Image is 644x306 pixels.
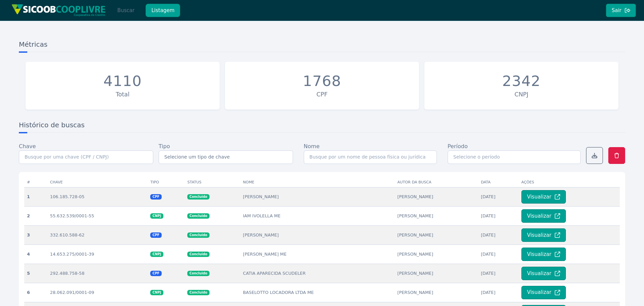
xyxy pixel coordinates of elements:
td: [PERSON_NAME] [395,264,478,283]
th: 5 [24,264,47,283]
td: 14.653.275/0001-39 [47,245,148,264]
td: [PERSON_NAME] [395,187,478,206]
label: Período [448,142,468,150]
td: [PERSON_NAME] [395,206,478,225]
td: [DATE] [478,187,519,206]
td: [PERSON_NAME] ME [240,245,395,264]
th: 3 [24,225,47,245]
td: [PERSON_NAME] [240,187,395,206]
span: Concluido [187,290,209,295]
td: [DATE] [478,225,519,245]
td: IAM IVOLELLA ME [240,206,395,225]
td: 106.185.728-05 [47,187,148,206]
button: Visualizar [521,248,566,261]
div: CPF [228,90,416,99]
td: BASELOTTO LOCADORA LTDA ME [240,283,395,302]
div: 1768 [303,73,341,90]
button: Visualizar [521,286,566,299]
input: Busque por um nome de pessoa física ou jurídica [304,150,437,164]
input: Busque por uma chave (CPF / CNPJ) [19,150,153,164]
button: Visualizar [521,228,566,242]
span: CPF [150,232,161,238]
button: Listagem [146,4,180,17]
td: [PERSON_NAME] [395,245,478,264]
th: Tipo [148,177,185,187]
div: 2342 [502,73,541,90]
th: 1 [24,187,47,206]
button: Visualizar [521,190,566,204]
span: CNPJ [150,213,163,219]
td: [DATE] [478,283,519,302]
span: Concluido [187,232,209,238]
button: Sair [606,4,636,17]
button: Buscar [111,4,140,17]
td: [DATE] [478,245,519,264]
span: Concluido [187,252,209,257]
td: CATIA APARECIDA SCUDELER [240,264,395,283]
h3: Métricas [19,40,625,52]
td: [DATE] [478,264,519,283]
span: CPF [150,271,161,276]
td: [PERSON_NAME] [395,225,478,245]
td: [PERSON_NAME] [240,225,395,245]
span: Concluido [187,194,209,200]
td: 55.632.539/0001-55 [47,206,148,225]
span: CNPJ [150,252,163,257]
label: Tipo [159,142,170,150]
th: Chave [47,177,148,187]
div: 4110 [103,73,142,90]
img: img/sicoob_cooplivre.png [11,4,106,16]
td: 332.610.588-62 [47,225,148,245]
button: Visualizar [521,267,566,280]
th: # [24,177,47,187]
button: Visualizar [521,209,566,223]
th: Status [185,177,240,187]
td: 28.062.091/0001-09 [47,283,148,302]
th: 2 [24,206,47,225]
td: [DATE] [478,206,519,225]
span: CNPJ [150,290,163,295]
label: Nome [304,142,320,150]
td: 292.488.758-58 [47,264,148,283]
th: 4 [24,245,47,264]
div: CNPJ [428,90,615,99]
span: CPF [150,194,161,200]
th: Data [478,177,519,187]
th: Ações [519,177,620,187]
label: Chave [19,142,36,150]
input: Selecione o período [448,150,581,164]
th: Autor da busca [395,177,478,187]
td: [PERSON_NAME] [395,283,478,302]
span: Concluido [187,271,209,276]
div: Total [29,90,216,99]
th: Nome [240,177,395,187]
th: 6 [24,283,47,302]
span: Concluido [187,213,209,219]
h3: Histórico de buscas [19,120,625,133]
